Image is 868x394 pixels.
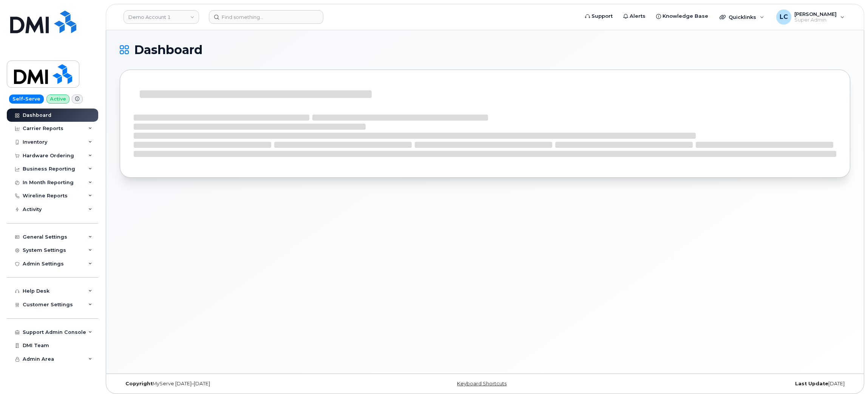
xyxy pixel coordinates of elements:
a: Keyboard Shortcuts [457,381,507,386]
div: MyServe [DATE]–[DATE] [120,381,363,387]
strong: Copyright [125,381,153,386]
strong: Last Update [795,381,828,386]
div: [DATE] [607,381,850,387]
span: Dashboard [134,44,202,56]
